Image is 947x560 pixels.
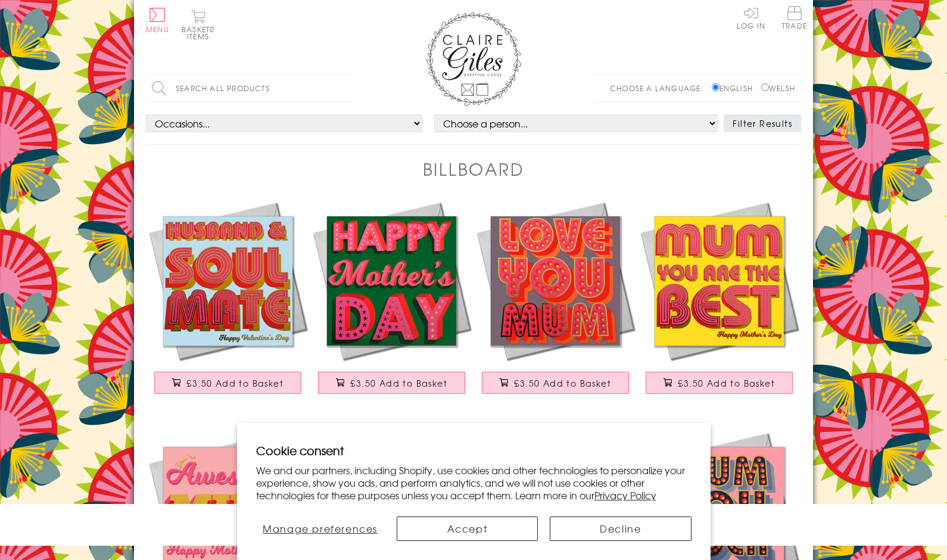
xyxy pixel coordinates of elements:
[514,377,611,389] span: £3.50 Add to Basket
[310,199,473,406] a: Mother's Day Card, Gold Stars, text foiled in shiny gold £3.50 Add to Basket
[737,6,765,29] a: Log In
[761,83,795,94] label: Welsh
[154,372,302,394] button: £3.50 Add to Basket
[146,199,310,406] a: Valentine's Day Card, Husband Soul Mate, text foiled in shiny gold £3.50 Add to Basket
[182,10,214,40] button: Basket0 items
[146,75,354,102] input: Search all products
[712,83,759,94] label: English
[594,488,656,502] a: Privacy Policy
[256,517,384,541] button: Manage preferences
[782,6,807,29] span: Trade
[724,114,801,132] button: Filter Results
[712,83,719,91] input: English
[186,377,284,389] span: £3.50 Add to Basket
[310,199,473,363] img: Mother's Day Card, Gold Stars, text foiled in shiny gold
[397,517,538,541] button: Accept
[256,442,691,459] h2: Cookie consent
[473,199,637,363] img: Mother's Day Card, Love you Mum, text foiled in shiny gold
[318,372,466,394] button: £3.50 Add to Basket
[256,464,691,501] p: We and our partners, including Shopify, use cookies and other technologies to personalize your ex...
[146,199,310,363] img: Valentine's Day Card, Husband Soul Mate, text foiled in shiny gold
[146,24,169,35] span: Menu
[637,199,801,406] a: Mother's Day Card, Best Mum, text foiled in shiny gold £3.50 Add to Basket
[350,377,447,389] span: £3.50 Add to Basket
[550,517,691,541] button: Decline
[637,199,801,363] img: Mother's Day Card, Best Mum, text foiled in shiny gold
[610,83,709,94] p: Choose a language:
[263,521,378,536] span: Manage preferences
[187,24,214,42] span: 0 items
[473,199,637,406] a: Mother's Day Card, Love you Mum, text foiled in shiny gold £3.50 Add to Basket
[146,8,169,33] button: Menu
[342,75,354,102] input: Search
[646,372,793,394] button: £3.50 Add to Basket
[678,377,775,389] span: £3.50 Add to Basket
[761,83,769,91] input: Welsh
[482,372,630,394] button: £3.50 Add to Basket
[782,6,807,32] a: Trade
[426,12,521,106] img: Claire Giles Greetings Cards
[423,157,525,181] h1: Billboard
